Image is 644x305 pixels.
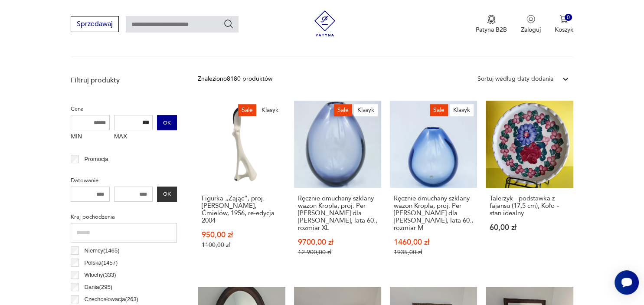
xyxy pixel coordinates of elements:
[476,15,507,34] button: Patyna B2B
[312,10,338,36] img: Patyna - sklep z meblami i dekoracjami vintage
[394,239,473,246] p: 1460,00 zł
[202,241,281,249] p: 1100,00 zł
[477,74,553,84] div: Sortuj według daty dodania
[555,15,573,34] button: 0Koszyk
[487,15,496,24] img: Ikona medalu
[521,15,541,34] button: Zaloguj
[390,101,477,273] a: SaleKlasykRęcznie dmuchany szklany wazon Kropla, proj. Per Lütken dla Holmegaard, lata 60., rozmi...
[85,154,108,164] p: Promocja
[71,22,119,28] a: Sprzedawaj
[298,239,377,246] p: 9700,00 zł
[85,282,112,292] p: Dania ( 295 )
[490,224,569,231] p: 60,00 zł
[555,26,573,34] p: Koszyk
[476,26,507,34] p: Patyna B2B
[294,101,381,273] a: SaleKlasykRęcznie dmuchany szklany wazon Kropla, proj. Per Lütken dla Holmegaard, lata 60., rozmi...
[394,249,473,256] p: 1935,00 zł
[202,195,281,224] h3: Figurka „Zając”, proj. [PERSON_NAME], Ćmielów, 1956, re-edycja 2004
[298,195,377,232] h3: Ręcznie dmuchany szklany wazon Kropla, proj. Per [PERSON_NAME] dla [PERSON_NAME], lata 60., rozmi...
[85,295,138,304] p: Czechosłowacja ( 263 )
[476,15,507,34] a: Ikona medaluPatyna B2B
[559,15,568,23] img: Ikona koszyka
[298,249,377,256] p: 12 900,00 zł
[526,15,535,23] img: Ikonka użytkownika
[223,19,234,29] button: Szukaj
[521,26,541,34] p: Zaloguj
[198,74,272,84] div: Znaleziono 8180 produktów
[490,195,569,217] h3: Talerzyk - podstawka z fajansu (17,5 cm), Koło - stan idealny
[565,14,572,21] div: 0
[114,130,153,144] label: MAX
[394,195,473,232] h3: Ręcznie dmuchany szklany wazon Kropla, proj. Per [PERSON_NAME] dla [PERSON_NAME], lata 60., rozmi...
[71,212,177,222] p: Kraj pochodzenia
[157,115,177,130] button: OK
[85,258,118,268] p: Polska ( 1457 )
[202,231,281,239] p: 950,00 zł
[71,16,119,32] button: Sprzedawaj
[157,187,177,202] button: OK
[71,176,177,185] p: Datowanie
[85,270,116,280] p: Włochy ( 333 )
[71,75,177,85] p: Filtruj produkty
[85,246,120,256] p: Niemcy ( 1465 )
[486,101,573,273] a: Talerzyk - podstawka z fajansu (17,5 cm), Koło - stan idealnyTalerzyk - podstawka z fajansu (17,5...
[615,270,639,295] iframe: Smartsupp widget button
[198,101,285,273] a: SaleKlasykFigurka „Zając”, proj. Mieczysław Naruszewicz, Ćmielów, 1956, re-edycja 2004Figurka „Za...
[71,104,177,114] p: Cena
[71,130,110,144] label: MIN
